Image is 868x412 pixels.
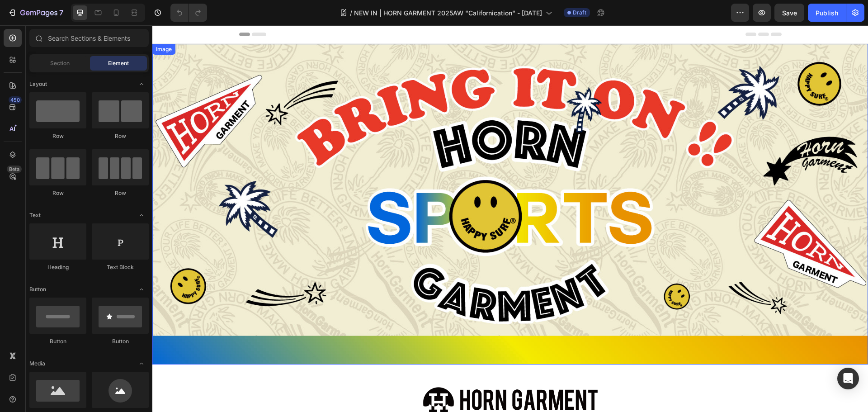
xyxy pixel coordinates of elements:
div: Row [29,132,86,140]
img: tab_keywords_by_traffic_grey.svg [90,52,97,60]
span: Toggle open [134,208,149,223]
span: Button [29,285,46,294]
span: Section [50,59,70,67]
img: logo_orange.svg [14,14,22,22]
div: Row [29,189,86,197]
input: Search Sections & Elements [29,29,149,47]
div: Domain: [DOMAIN_NAME] [24,24,99,31]
iframe: Design area [152,25,868,412]
span: / [350,8,352,18]
div: Heading [29,263,86,271]
div: 450 [9,96,22,104]
span: Save [782,9,797,17]
div: Undo/Redo [170,4,207,22]
div: Publish [816,8,838,18]
span: Toggle open [134,77,149,91]
img: 468216102573310855-60633d90-1e45-4a8d-8620-963a6666bfba.png [263,361,453,388]
button: 7 [4,4,67,22]
span: Toggle open [134,356,149,371]
div: Open Intercom Messenger [837,368,859,389]
span: NEW IN | HORN GARMENT 2025AW "Californication" - [DATE] [354,8,542,18]
img: tab_domain_overview_orange.svg [24,52,32,60]
div: Text Block [92,263,149,271]
div: v 4.0.25 [25,14,44,22]
button: Publish [808,4,846,22]
span: Element [108,59,129,67]
div: Beta [7,166,22,173]
div: Domain Overview [34,53,81,59]
span: Draft [573,9,586,17]
div: Row [92,132,149,140]
div: Button [92,337,149,346]
span: Toggle open [134,282,149,297]
img: website_grey.svg [14,24,22,31]
span: Layout [29,80,47,88]
div: Row [92,189,149,197]
span: Text [29,211,41,219]
span: Media [29,360,45,368]
div: Keywords by Traffic [100,53,152,59]
p: 7 [59,7,63,18]
div: Button [29,337,86,346]
button: Save [774,4,804,22]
